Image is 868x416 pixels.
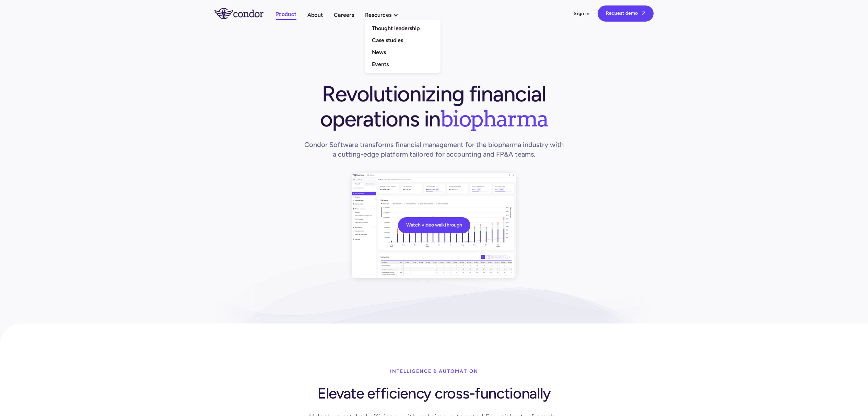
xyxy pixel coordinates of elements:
[334,10,354,20] a: Careers
[365,34,441,46] a: Case studies
[390,365,478,378] div: Intelligence & Automation
[317,381,551,403] h1: Elevate efficiency cross-functionally
[398,217,470,233] a: Watch video walkthrough
[365,58,441,70] a: Events
[276,10,296,20] a: Product
[598,5,654,22] a: Request demo
[365,22,441,34] a: Thought leadership
[365,20,441,73] nav: Resources
[574,10,589,17] a: Sign in
[307,10,323,20] a: About
[302,140,566,159] h1: Condor Software transforms financial management for the biopharma industry with a cutting-edge pl...
[302,82,566,131] h1: Revolutionizing financial operations in
[365,10,405,20] div: Resources
[440,105,548,132] span: biopharma
[365,10,391,20] div: Resources
[214,8,276,19] a: home
[365,46,441,58] a: News
[642,11,645,15] span: 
